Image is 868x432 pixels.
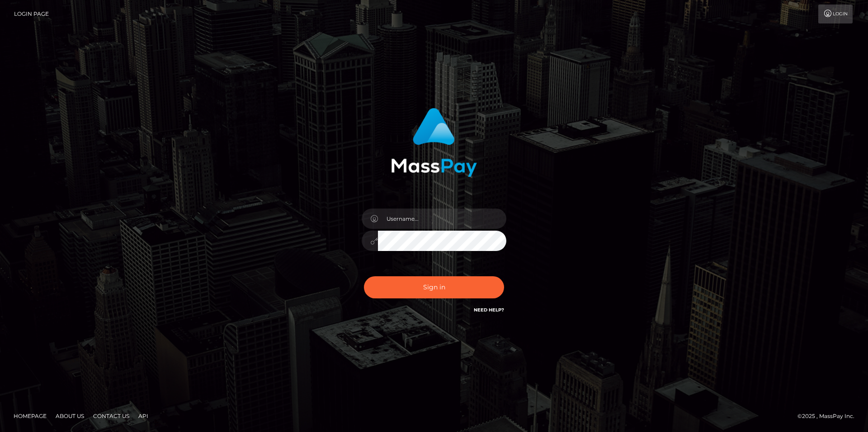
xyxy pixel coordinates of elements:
[135,409,152,423] a: API
[818,5,853,23] a: Login
[14,5,49,23] a: Login Page
[391,108,477,177] img: MassPay Login
[10,409,50,423] a: Homepage
[364,276,504,298] button: Sign in
[52,409,88,423] a: About Us
[474,307,504,313] a: Need Help?
[797,411,861,421] div: © 2025 , MassPay Inc.
[378,209,506,229] input: Username...
[90,409,133,423] a: Contact Us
